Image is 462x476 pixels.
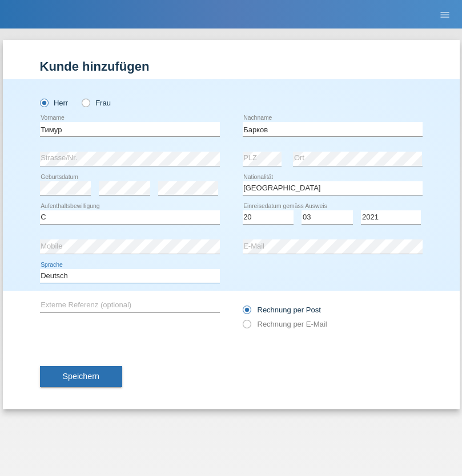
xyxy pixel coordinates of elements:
a: menu [433,11,456,18]
label: Frau [82,99,111,107]
input: Herr [40,99,47,106]
button: Speichern [40,366,122,388]
span: Speichern [63,372,99,381]
input: Frau [82,99,89,106]
input: Rechnung per E-Mail [243,320,250,334]
input: Rechnung per Post [243,306,250,320]
label: Rechnung per Post [243,306,321,314]
label: Rechnung per E-Mail [243,320,327,328]
h1: Kunde hinzufügen [40,59,423,74]
i: menu [439,9,451,21]
label: Herr [40,99,69,107]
